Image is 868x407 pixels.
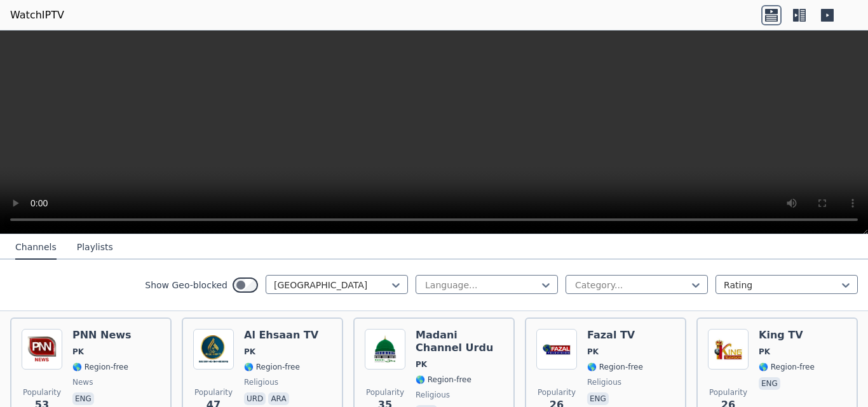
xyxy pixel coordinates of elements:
[72,377,93,387] span: news
[244,392,266,405] p: urd
[72,362,128,372] span: 🌎 Region-free
[759,347,770,357] span: PK
[244,329,318,342] h6: Al Ehsaan TV
[587,347,599,357] span: PK
[72,347,84,357] span: PK
[77,236,113,260] button: Playlists
[416,375,471,385] span: 🌎 Region-free
[708,329,749,370] img: King TV
[193,329,234,370] img: Al Ehsaan TV
[72,329,132,342] h6: PNN News
[587,362,643,372] span: 🌎 Region-free
[194,387,233,397] span: Popularity
[759,329,815,342] h6: King TV
[22,329,62,370] img: PNN News
[244,347,255,357] span: PK
[23,387,61,397] span: Popularity
[10,8,64,23] a: WatchIPTV
[538,387,576,397] span: Popularity
[365,329,405,370] img: Madani Channel Urdu
[416,329,503,354] h6: Madani Channel Urdu
[416,390,450,400] span: religious
[759,377,780,390] p: eng
[536,329,577,370] img: Fazal TV
[72,392,94,405] p: eng
[587,329,643,342] h6: Fazal TV
[587,377,621,387] span: religious
[244,377,278,387] span: religious
[587,392,609,405] p: eng
[15,236,57,260] button: Channels
[145,279,227,291] label: Show Geo-blocked
[268,392,288,405] p: ara
[244,362,300,372] span: 🌎 Region-free
[416,359,427,370] span: PK
[709,387,747,397] span: Popularity
[366,387,404,397] span: Popularity
[759,362,815,372] span: 🌎 Region-free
